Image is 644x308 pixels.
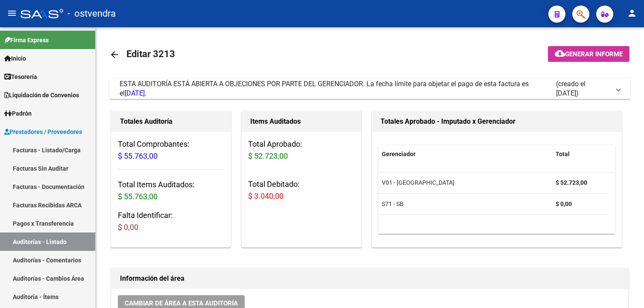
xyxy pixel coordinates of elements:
[556,200,572,207] strong: $ 0,00
[552,145,608,163] datatable-header-cell: Total
[556,179,587,186] strong: $ 52.723,00
[248,178,354,202] h3: Total Debitado:
[248,192,284,200] span: $ 3.040,00
[381,115,613,128] h1: Totales Aprobado - Imputado x Gerenciador
[118,151,158,160] span: $ 55.763,00
[378,145,552,163] datatable-header-cell: Gerenciador
[118,209,224,233] h3: Falta Identificar:
[126,49,175,59] span: Editar 3213
[548,46,629,62] button: Generar informe
[382,179,454,186] span: V01 - [GEOGRAPHIC_DATA]
[250,115,352,128] h1: Items Auditados
[556,79,610,98] span: (creado el [DATE])
[120,272,620,285] h1: Información del área
[4,109,32,118] span: Padrón
[4,72,37,81] span: Tesorería
[7,8,17,18] mat-icon: menu
[125,89,146,97] span: [DATE].
[556,151,570,157] span: Total
[4,90,79,100] span: Liquidación de Convenios
[118,179,224,203] h3: Total Items Auditados:
[382,151,416,157] span: Gerenciador
[118,138,224,162] h3: Total Comprobantes:
[125,299,238,307] span: Cambiar de área a esta auditoría
[627,8,637,18] mat-icon: person
[109,49,120,60] mat-icon: arrow_back
[4,127,82,137] span: Prestadores / Proveedores
[4,35,49,45] span: Firma Express
[4,54,26,63] span: Inicio
[120,115,222,128] h1: Totales Auditoría
[248,151,288,160] span: $ 52.723,00
[248,138,354,162] h3: Total Aprobado:
[555,48,565,58] mat-icon: cloud_download
[615,279,635,299] iframe: Intercom live chat
[382,200,404,207] span: S71 - SB
[67,4,116,23] span: - ostvendra
[109,78,630,99] mat-expansion-panel-header: ESTA AUDITORÍA ESTÁ ABIERTA A OBJECIONES POR PARTE DEL GERENCIADOR. La fecha límite para objetar ...
[565,50,623,58] span: Generar informe
[118,223,138,232] span: $ 0,00
[120,80,529,97] span: ESTA AUDITORÍA ESTÁ ABIERTA A OBJECIONES POR PARTE DEL GERENCIADOR. La fecha límite para objetar ...
[118,192,158,201] span: $ 55.763,00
